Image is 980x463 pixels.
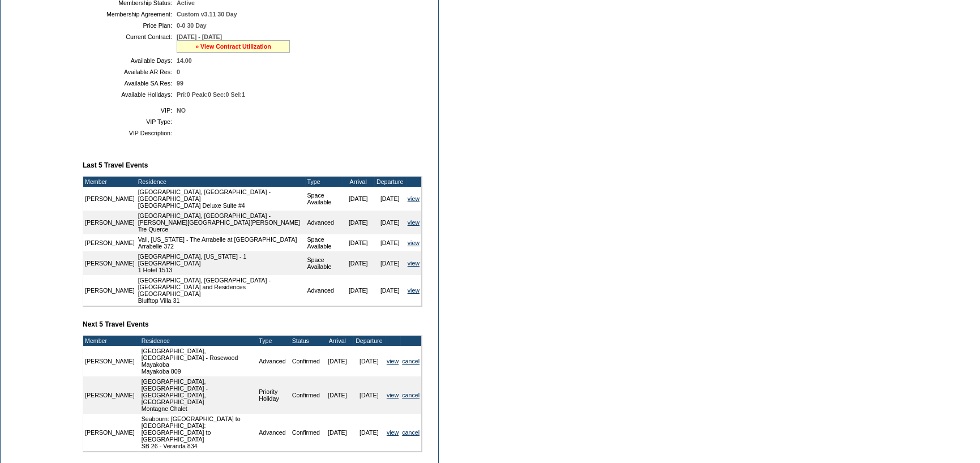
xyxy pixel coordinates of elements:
[87,107,172,114] td: VIP:
[87,33,172,53] td: Current Contract:
[374,234,406,251] td: [DATE]
[87,11,172,18] td: Membership Agreement:
[343,251,374,275] td: [DATE]
[374,211,406,234] td: [DATE]
[353,414,385,451] td: [DATE]
[87,57,172,64] td: Available Days:
[87,22,172,29] td: Price Plan:
[177,11,237,18] span: Custom v3.11 30 Day
[322,414,353,451] td: [DATE]
[87,118,172,125] td: VIP Type:
[83,336,136,346] td: Member
[257,336,290,346] td: Type
[140,376,258,414] td: [GEOGRAPHIC_DATA], [GEOGRAPHIC_DATA] - [GEOGRAPHIC_DATA], [GEOGRAPHIC_DATA] Montagne Chalet
[322,346,353,376] td: [DATE]
[402,429,420,436] a: cancel
[305,177,342,187] td: Type
[177,80,183,87] span: 99
[177,57,192,64] span: 14.00
[343,234,374,251] td: [DATE]
[136,234,306,251] td: Vail, [US_STATE] - The Arrabelle at [GEOGRAPHIC_DATA] Arrabelle 372
[343,275,374,306] td: [DATE]
[290,336,322,346] td: Status
[140,414,258,451] td: Seabourn: [GEOGRAPHIC_DATA] to [GEOGRAPHIC_DATA]: [GEOGRAPHIC_DATA] to [GEOGRAPHIC_DATA] SB 26 - ...
[83,376,136,414] td: [PERSON_NAME]
[374,177,406,187] td: Departure
[87,80,172,87] td: Available SA Res:
[177,68,180,75] span: 0
[136,177,306,187] td: Residence
[136,211,306,234] td: [GEOGRAPHIC_DATA], [GEOGRAPHIC_DATA] - [PERSON_NAME][GEOGRAPHIC_DATA][PERSON_NAME] Tre Querce
[83,177,136,187] td: Member
[290,414,322,451] td: Confirmed
[305,234,342,251] td: Space Available
[83,414,136,451] td: [PERSON_NAME]
[353,376,385,414] td: [DATE]
[140,336,258,346] td: Residence
[87,68,172,75] td: Available AR Res:
[83,275,136,306] td: [PERSON_NAME]
[402,392,420,398] a: cancel
[177,33,222,40] span: [DATE] - [DATE]
[322,376,353,414] td: [DATE]
[322,336,353,346] td: Arrival
[402,358,420,365] a: cancel
[374,251,406,275] td: [DATE]
[408,260,420,267] a: view
[305,275,342,306] td: Advanced
[343,211,374,234] td: [DATE]
[290,346,322,376] td: Confirmed
[83,251,136,275] td: [PERSON_NAME]
[177,91,245,98] span: Pri:0 Peak:0 Sec:0 Sel:1
[353,346,385,376] td: [DATE]
[87,91,172,98] td: Available Holidays:
[195,43,271,50] a: » View Contract Utilization
[87,130,172,136] td: VIP Description:
[387,429,399,436] a: view
[374,275,406,306] td: [DATE]
[374,187,406,211] td: [DATE]
[387,392,399,398] a: view
[257,414,290,451] td: Advanced
[136,187,306,211] td: [GEOGRAPHIC_DATA], [GEOGRAPHIC_DATA] - [GEOGRAPHIC_DATA] [GEOGRAPHIC_DATA] Deluxe Suite #4
[177,107,186,114] span: NO
[343,177,374,187] td: Arrival
[408,239,420,246] a: view
[83,211,136,234] td: [PERSON_NAME]
[290,376,322,414] td: Confirmed
[136,275,306,306] td: [GEOGRAPHIC_DATA], [GEOGRAPHIC_DATA] - [GEOGRAPHIC_DATA] and Residences [GEOGRAPHIC_DATA] Bluffto...
[83,346,136,376] td: [PERSON_NAME]
[257,346,290,376] td: Advanced
[408,219,420,226] a: view
[83,320,149,328] b: Next 5 Travel Events
[305,251,342,275] td: Space Available
[305,211,342,234] td: Advanced
[353,336,385,346] td: Departure
[83,187,136,211] td: [PERSON_NAME]
[387,358,399,365] a: view
[408,195,420,202] a: view
[408,287,420,294] a: view
[177,22,207,29] span: 0-0 30 Day
[257,376,290,414] td: Priority Holiday
[83,234,136,251] td: [PERSON_NAME]
[343,187,374,211] td: [DATE]
[83,161,148,169] b: Last 5 Travel Events
[136,251,306,275] td: [GEOGRAPHIC_DATA], [US_STATE] - 1 [GEOGRAPHIC_DATA] 1 Hotel 1513
[305,187,342,211] td: Space Available
[140,346,258,376] td: [GEOGRAPHIC_DATA], [GEOGRAPHIC_DATA] - Rosewood Mayakoba Mayakoba 809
